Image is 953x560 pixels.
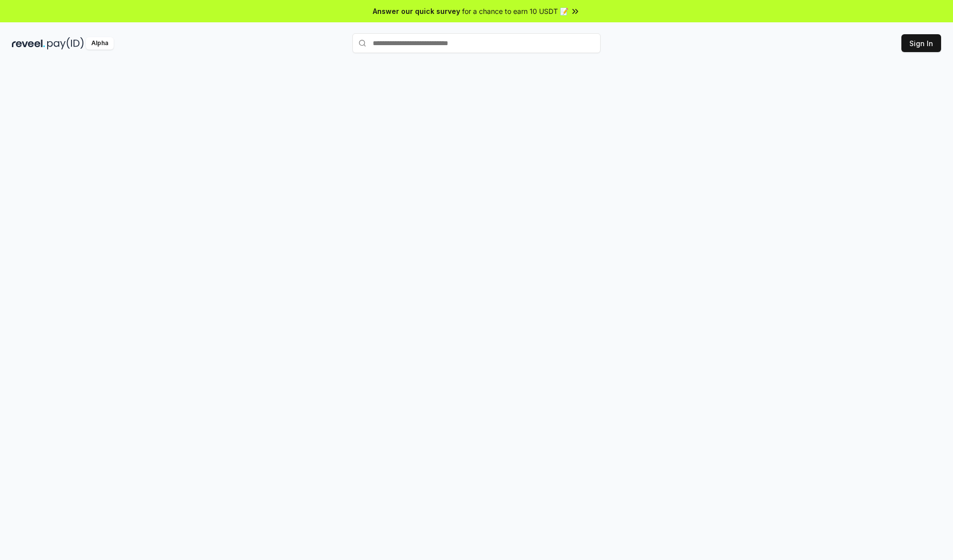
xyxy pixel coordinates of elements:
span: for a chance to earn 10 USDT 📝 [462,6,568,16]
span: Answer our quick survey [373,6,460,16]
div: Alpha [86,37,114,50]
img: reveel_dark [12,37,45,50]
button: Sign In [901,34,941,52]
img: pay_id [47,37,84,50]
